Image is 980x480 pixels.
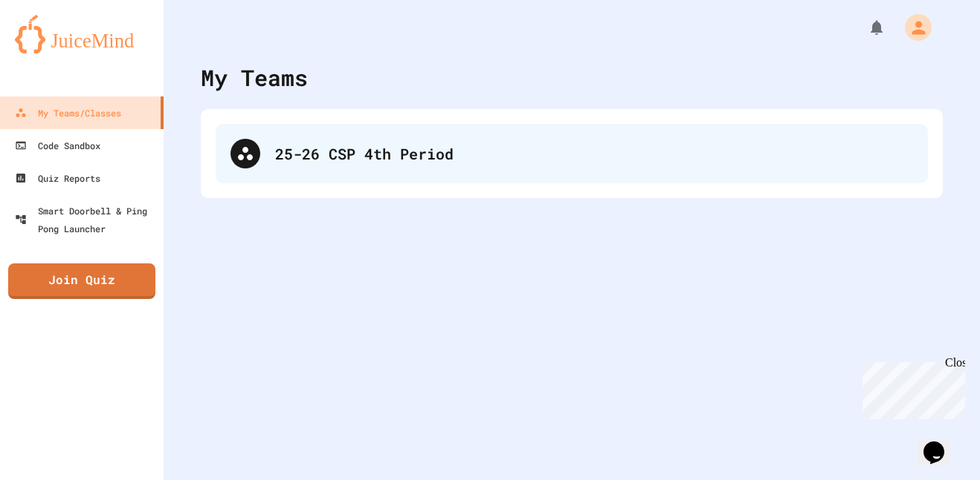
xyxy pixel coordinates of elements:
div: Smart Doorbell & Ping Pong Launcher [15,202,158,237]
div: My Notifications [840,15,889,40]
iframe: chat widget [857,356,965,419]
a: Join Quiz [8,263,155,299]
img: logo-orange.svg [15,15,149,53]
div: My Teams/Classes [15,104,121,122]
div: 25-26 CSP 4th Period [275,142,913,165]
div: Quiz Reports [15,169,100,187]
div: My Teams [201,61,308,94]
div: Chat with us now!Close [6,6,103,94]
iframe: chat widget [918,421,965,465]
div: 25-26 CSP 4th Period [216,124,928,183]
div: My Account [889,10,935,45]
div: Code Sandbox [15,137,100,154]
